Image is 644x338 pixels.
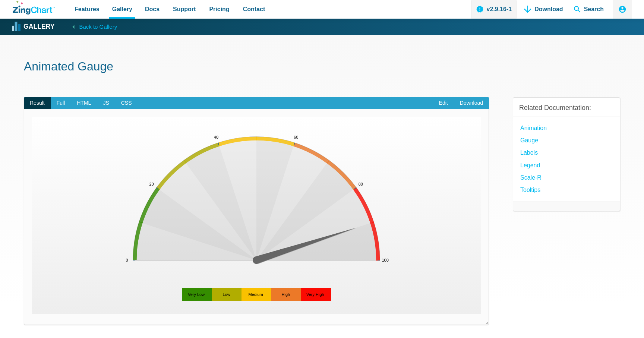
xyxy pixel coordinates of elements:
[520,123,547,133] a: Animation
[23,23,54,30] strong: Gallery
[97,97,115,109] span: JS
[62,21,117,32] a: Back to Gallery
[520,173,542,183] a: Scale-R
[519,104,614,112] h3: Related Documentation:
[13,1,55,15] a: ZingChart Logo. Click to return to the homepage
[433,97,454,109] a: Edit
[520,160,540,170] a: Legend
[51,97,71,109] span: Full
[79,22,117,32] span: Back to Gallery
[24,97,51,109] span: Result
[520,135,538,145] a: Gauge
[209,4,229,14] span: Pricing
[75,4,100,14] span: Features
[115,97,138,109] span: CSS
[71,97,97,109] span: HTML
[520,148,538,158] a: Labels
[24,59,620,76] h1: Animated Gauge
[145,4,160,14] span: Docs
[13,21,54,32] a: Gallery
[454,97,489,109] a: Download
[243,4,265,14] span: Contact
[520,185,540,195] a: Tooltips
[112,4,132,14] span: Gallery
[173,4,196,14] span: Support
